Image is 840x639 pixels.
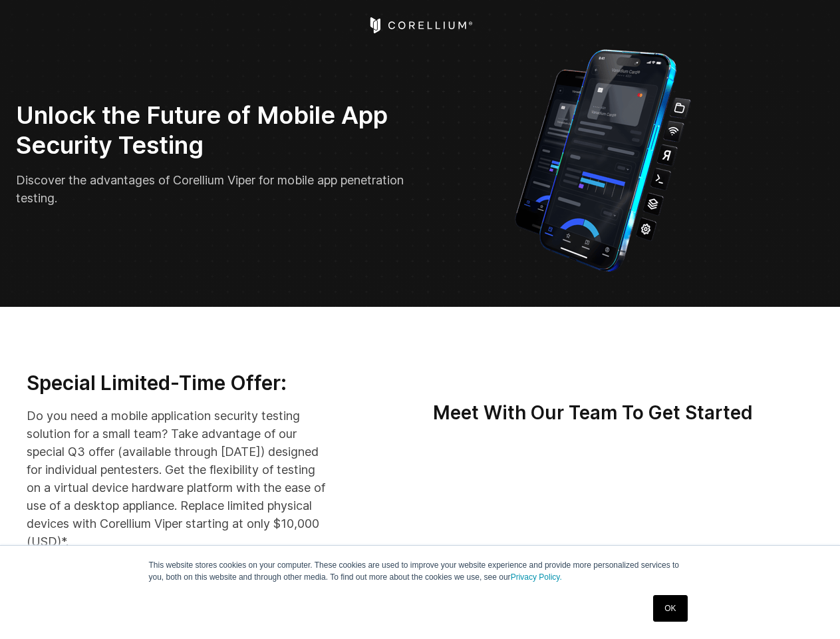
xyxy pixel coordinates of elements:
[367,17,473,33] a: Corellium Home
[433,401,753,424] strong: Meet With Our Team To Get Started
[27,371,329,396] h3: Special Limited-Time Offer:
[511,572,562,582] a: Privacy Policy.
[149,559,692,583] p: This website stores cookies on your computer. These cookies are used to improve your website expe...
[653,595,687,622] a: OK
[16,173,404,205] span: Discover the advantages of Corellium Viper for mobile app penetration testing.
[16,101,411,160] h2: Unlock the Future of Mobile App Security Testing
[503,43,703,275] img: Corellium_VIPER_Hero_1_1x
